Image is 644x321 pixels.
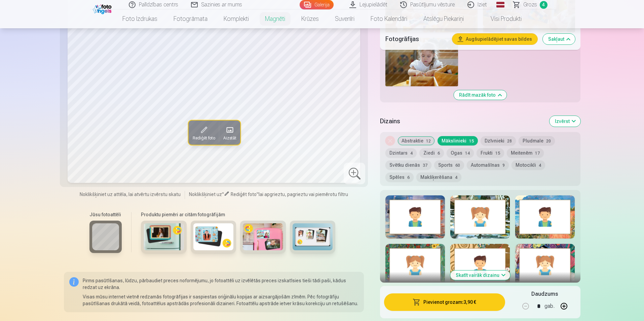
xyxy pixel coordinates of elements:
a: Foto kalendāri [363,9,415,28]
span: Grozs [523,1,537,9]
button: Pludmale20 [519,136,555,146]
button: Rediģēt foto [188,121,219,145]
a: Magnēti [257,9,293,28]
span: " [257,192,259,197]
button: Augšupielādējiet savas bildes [452,34,537,44]
p: Pirms pasūtīšanas, lūdzu, pārbaudiet preces noformējumu, jo fotoattēli uz izvēlētās preces izskat... [83,277,359,291]
span: lai apgrieztu, pagrieztu vai piemērotu filtru [259,192,348,197]
button: Dzīvnieki28 [481,136,516,146]
button: Skatīt vairāk dizainu [450,270,510,280]
button: Sakļaut [543,34,575,44]
button: Motocikli4 [512,160,545,170]
h6: Produktu piemēri ar citām fotogrāfijām [138,211,338,218]
span: 15 [469,139,474,143]
span: Rediģēt foto [192,135,215,141]
button: Izvērst [550,116,580,127]
span: 37 [423,163,427,168]
button: Makšķerēšana4 [416,172,461,182]
span: Noklikšķiniet uz attēla, lai atvērtu izvērstu skatu [80,191,181,198]
button: Sports60 [434,160,464,170]
button: Pievienot grozam:3,90 € [384,293,505,311]
span: 6 [438,151,440,156]
a: Fotogrāmata [165,9,216,28]
h5: Daudzums [531,290,558,298]
img: /fa1 [93,3,113,14]
span: 60 [455,163,460,168]
span: 4 [540,1,547,9]
span: 4 [539,163,541,168]
h6: Jūsu fotoattēli [89,211,122,218]
span: 15 [495,151,500,156]
button: Rādīt mazāk foto [454,90,506,100]
button: Abstraktie12 [397,136,435,146]
span: 17 [535,151,540,156]
h5: Dizains [380,117,544,126]
span: 28 [507,139,512,143]
span: Rediģēt foto [231,192,257,197]
a: Suvenīri [327,9,363,28]
span: 9 [502,163,505,168]
span: 6 [407,175,410,180]
button: Ogas14 [447,148,474,158]
h5: Fotogrāfijas [385,34,447,44]
button: Spēles6 [385,172,414,182]
a: Foto izdrukas [114,9,165,28]
a: Komplekti [216,9,257,28]
span: 12 [426,139,431,143]
button: Automašīnas9 [467,160,509,170]
span: 20 [546,139,551,143]
a: Atslēgu piekariņi [415,9,472,28]
span: Aizstāt [223,135,236,141]
button: Meitenēm17 [507,148,544,158]
span: " [222,192,224,197]
span: Noklikšķiniet uz [189,192,222,197]
div: gab. [544,298,555,314]
button: Aizstāt [219,121,240,145]
button: Dzintars4 [385,148,417,158]
button: Mākslinieki15 [438,136,478,146]
button: Svētku dienās37 [385,160,431,170]
span: 4 [455,175,457,180]
button: Ziedi6 [419,148,444,158]
button: Frukti15 [477,148,504,158]
p: Visas mūsu internet vietnē redzamās fotogrāfijas ir saspiestas oriģinālu kopijas ar aizsargājošām... [83,293,359,307]
span: 4 [410,151,413,156]
span: 14 [465,151,470,156]
a: Krūzes [293,9,327,28]
a: Visi produkti [472,9,530,28]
